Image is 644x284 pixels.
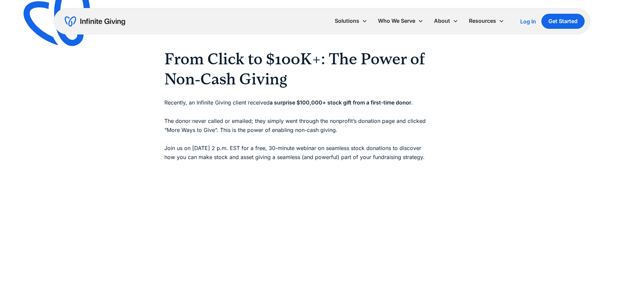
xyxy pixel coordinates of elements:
div: About [429,14,464,28]
a: Log In [520,17,536,25]
div: Resources [464,14,509,28]
a: home [65,16,125,27]
div: About [434,16,450,25]
a: Get Started [541,14,585,29]
h2: From Click to $100K+: The Power of Non-Cash Giving [164,49,480,89]
div: Resources [469,16,496,25]
div: Log In [520,19,536,24]
p: Recently, an Infinite Giving client received . The donor never called or emailed; they simply wen... [164,89,480,162]
div: Who We Serve [373,14,429,28]
strong: a surprise $100,000+ stock gift from a first-time donor [270,99,411,106]
div: Who We Serve [378,16,415,25]
div: Solutions [329,14,373,28]
div: Solutions [335,16,359,25]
